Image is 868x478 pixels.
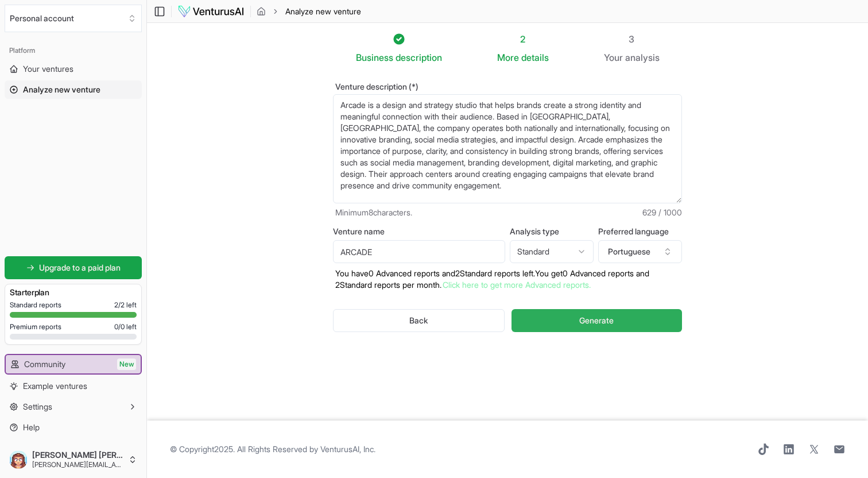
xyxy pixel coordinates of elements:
span: Premium reports [10,322,61,331]
button: Generate [511,309,682,332]
span: Example ventures [23,380,87,392]
p: You have 0 Advanced reports and 2 Standard reports left. Y ou get 0 Advanced reports and 2 Standa... [333,268,682,291]
button: Back [333,309,505,332]
button: Settings [5,398,142,416]
a: VenturusAI, Inc [320,444,374,454]
div: 3 [604,32,660,46]
span: More [497,51,519,64]
button: Portuguese [598,240,682,263]
span: 2 / 2 left [114,300,137,310]
span: description [396,52,442,63]
a: CommunityNew [6,355,141,373]
img: logo [177,5,245,18]
button: Select an organization [5,5,142,32]
textarea: Arcade is a design and strategy studio that helps brands create a strong identity and meaningful ... [333,94,682,203]
span: Business [356,51,393,64]
span: [PERSON_NAME] [PERSON_NAME] [32,450,123,460]
a: Help [5,418,142,437]
span: Generate [579,315,614,326]
input: Optional venture name [333,240,505,263]
span: analysis [625,52,660,63]
label: Venture description (*) [333,83,682,91]
button: [PERSON_NAME] [PERSON_NAME][PERSON_NAME][EMAIL_ADDRESS][DOMAIN_NAME] [5,446,142,473]
span: Minimum 8 characters. [335,207,412,218]
span: Upgrade to a paid plan [39,262,121,273]
a: Your ventures [5,60,142,78]
a: Example ventures [5,377,142,395]
span: 629 / 1000 [642,207,682,218]
label: Venture name [333,228,505,236]
span: Help [23,422,40,433]
span: Analyze new venture [23,84,100,95]
span: Analyze new venture [285,6,361,17]
span: [PERSON_NAME][EMAIL_ADDRESS][DOMAIN_NAME] [32,460,123,469]
span: Community [24,358,65,370]
a: Upgrade to a paid plan [5,256,142,279]
a: Click here to get more Advanced reports. [443,280,591,290]
h3: Starter plan [10,287,137,298]
span: Your [604,51,623,64]
label: Preferred language [598,228,682,236]
label: Analysis type [510,228,594,236]
span: details [521,52,549,63]
span: Your ventures [23,63,73,75]
span: 0 / 0 left [114,322,137,331]
span: Settings [23,401,52,413]
nav: breadcrumb [257,6,361,17]
span: New [117,358,136,370]
span: © Copyright 2025 . All Rights Reserved by . [170,444,375,455]
div: Platform [5,41,142,60]
span: Standard reports [10,300,61,310]
img: ALV-UjWSPoogcL57QslMQpvLU1Z6VMPhIYscxnHlVabjEQd6akUB3CkAsF8bc7cFUuX_rtcmhyOQwAxfNf_pPkC2fhnMusw4C... [9,450,28,469]
div: 2 [497,32,549,46]
a: Analyze new venture [5,80,142,99]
